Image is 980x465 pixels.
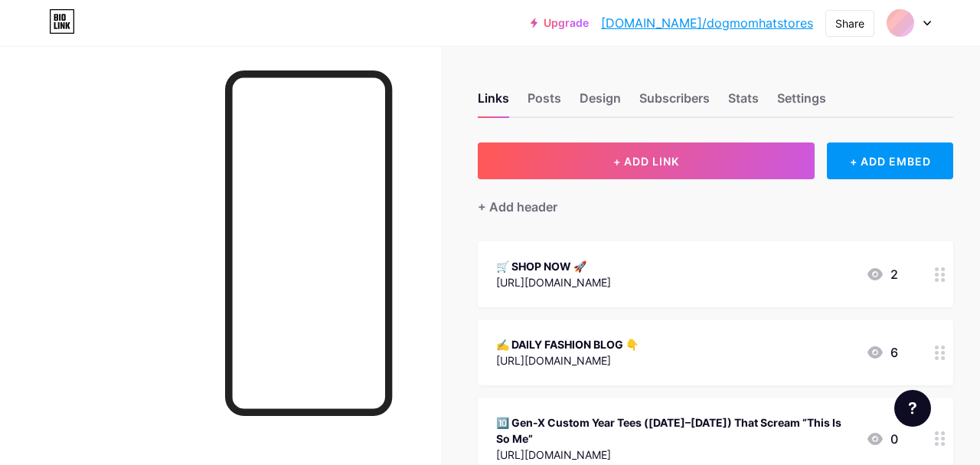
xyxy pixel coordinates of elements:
[639,89,710,116] div: Subscribers
[728,89,759,116] div: Stats
[496,447,854,463] div: [URL][DOMAIN_NAME]
[866,343,898,362] div: 6
[478,142,815,179] button: + ADD LINK
[496,336,639,352] div: ✍ DAILY FASHION BLOG 👇
[528,89,561,116] div: Posts
[866,430,898,448] div: 0
[777,89,826,116] div: Settings
[827,142,953,179] div: + ADD EMBED
[531,17,589,29] a: Upgrade
[478,198,557,216] div: + Add header
[835,15,864,31] div: Share
[478,89,509,116] div: Links
[496,414,854,447] div: 🔟 Gen-X Custom Year Tees ([DATE]–[DATE]) That Scream “This Is So Me”
[613,155,679,168] span: + ADD LINK
[580,89,621,116] div: Design
[496,274,611,290] div: [URL][DOMAIN_NAME]
[496,258,611,274] div: 🛒 SHOP NOW 🚀
[601,14,813,32] a: [DOMAIN_NAME]/dogmomhatstores
[496,352,639,368] div: [URL][DOMAIN_NAME]
[866,265,898,283] div: 2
